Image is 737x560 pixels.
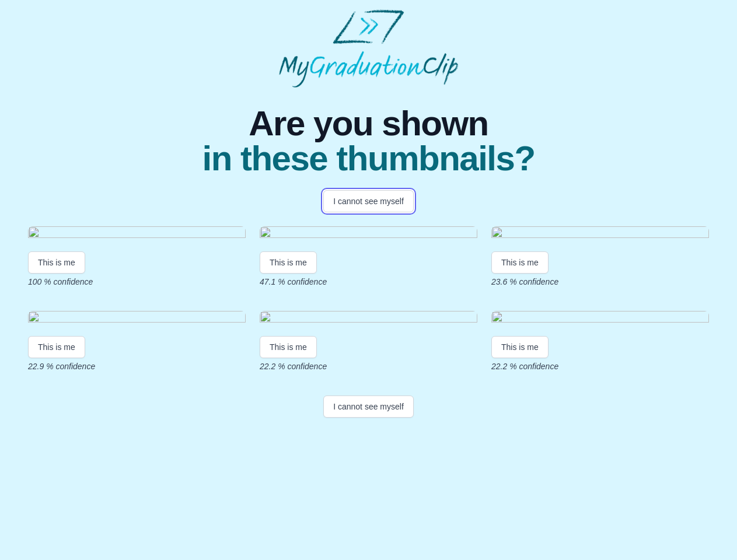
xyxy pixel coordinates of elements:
[323,190,414,212] button: I cannot see myself
[491,251,549,274] button: This is me
[491,311,709,327] img: 6cb6b8d32cb2e2806c98712ae70ec24df7cda9a8.gif
[491,226,709,242] img: 4695a454975f0f255c2caa61b3ba54a6712ce817.gif
[491,360,709,372] p: 22.2 % confidence
[28,226,246,242] img: c39bcf7bfcddd682f522675c51627667835c7ad8.gif
[28,251,85,274] button: This is me
[260,311,477,327] img: 076b31d27bd8026de99ae89af4ef1d7cfa68db60.gif
[28,311,246,327] img: 9b5f82ba9bd64cde3a1f87a9a445ca4053e2fac1.gif
[323,395,414,418] button: I cannot see myself
[260,276,477,288] p: 47.1 % confidence
[491,276,709,288] p: 23.6 % confidence
[260,336,317,358] button: This is me
[202,141,535,176] span: in these thumbnails?
[202,106,535,141] span: Are you shown
[28,336,85,358] button: This is me
[260,360,477,372] p: 22.2 % confidence
[260,226,477,242] img: 82100cbe845fc101f953bf834c661802e0c21afb.gif
[260,251,317,274] button: This is me
[491,336,549,358] button: This is me
[279,9,459,87] img: MyGraduationClip
[28,360,246,372] p: 22.9 % confidence
[28,276,246,288] p: 100 % confidence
